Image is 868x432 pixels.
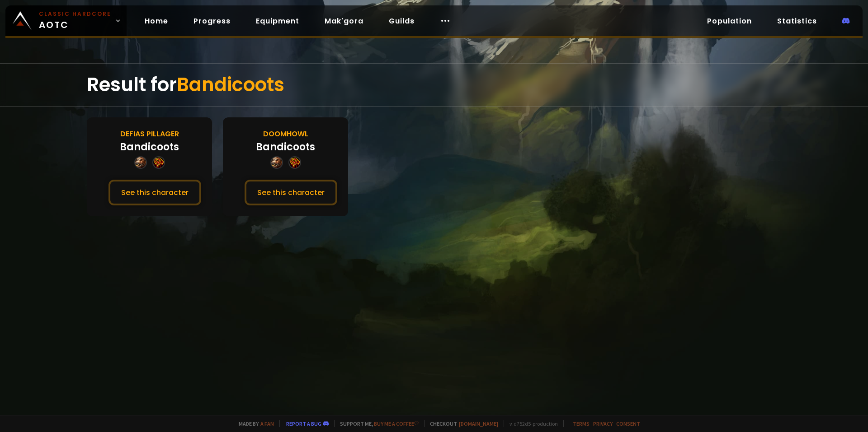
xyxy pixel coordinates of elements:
span: AOTC [39,10,111,32]
a: Classic HardcoreAOTC [5,5,127,36]
span: Support me, [334,420,419,427]
span: Bandicoots [177,71,284,98]
a: Equipment [249,12,307,30]
div: Bandicoots [120,139,179,154]
div: Bandicoots [256,139,315,154]
div: Doomhowl [263,128,308,139]
small: Classic Hardcore [39,10,111,18]
a: Report a bug [286,420,321,427]
a: Home [137,12,175,30]
a: Mak'gora [317,12,371,30]
a: Statistics [770,12,824,30]
span: v. d752d5 - production [504,420,558,427]
div: Defias Pillager [120,128,179,139]
a: Privacy [593,420,613,427]
a: Guilds [382,12,422,30]
a: a fan [260,420,274,427]
div: Result for [87,64,781,106]
button: See this character [245,180,337,205]
a: Consent [616,420,640,427]
button: See this character [108,180,201,205]
a: Progress [186,12,238,30]
a: [DOMAIN_NAME] [459,420,498,427]
span: Checkout [424,420,498,427]
a: Buy me a coffee [374,420,419,427]
span: Made by [233,420,274,427]
a: Terms [573,420,590,427]
a: Population [700,12,759,30]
